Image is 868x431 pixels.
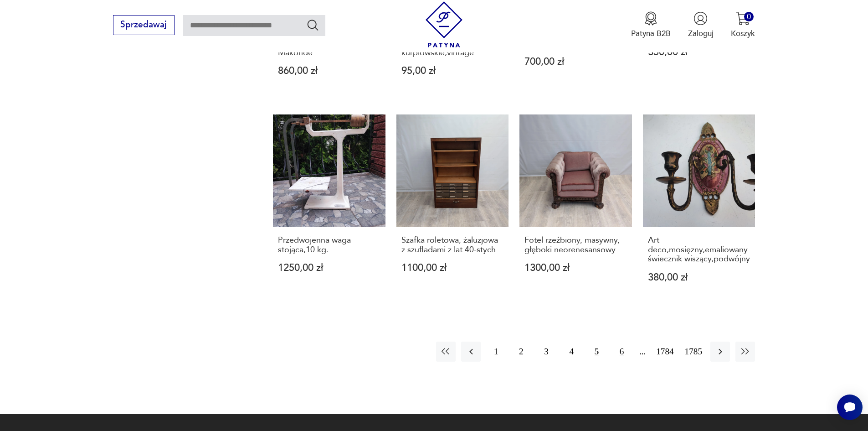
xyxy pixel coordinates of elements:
p: 1100,00 zł [401,263,504,273]
h3: Drewniany kogut,kogutek,wzory kurpiowskie,vintage [401,30,504,57]
iframe: Smartsupp widget button [837,395,863,420]
h3: Rzeźba drzewo genealogiczne życia ludu Makonde [278,30,380,57]
button: Szukaj [306,18,319,31]
img: Ikona koszyka [736,11,750,26]
p: 95,00 zł [401,66,504,76]
img: Ikonka użytkownika [693,11,708,26]
p: 700,00 zł [524,57,627,67]
button: Zaloguj [688,11,714,39]
p: 860,00 zł [278,66,380,76]
h3: Przedwojenna waga stojąca,10 kg. [278,236,380,254]
button: 5 [587,342,606,361]
button: 3 [536,342,556,361]
p: 1250,00 zł [278,263,380,273]
a: Przedwojenna waga stojąca,10 kg.Przedwojenna waga stojąca,10 kg.1250,00 zł [273,114,385,303]
p: 1300,00 zł [524,263,627,273]
button: 1785 [682,342,705,361]
div: 0 [744,12,754,21]
a: Sprzedawaj [113,22,175,29]
button: 1784 [653,342,676,361]
button: Patyna B2B [631,11,671,39]
button: 4 [562,342,581,361]
img: Ikona medalu [644,11,658,26]
img: Patyna - sklep z meblami i dekoracjami vintage [421,1,467,47]
button: 6 [612,342,632,361]
button: Sprzedawaj [113,15,175,35]
p: Patyna B2B [631,28,671,39]
a: Ikona medaluPatyna B2B [631,11,671,39]
p: Koszyk [731,28,755,39]
h3: Art deco,mosiężny,emaliowany świecznik wiszący,podwójny [648,236,750,264]
button: 0Koszyk [731,11,755,39]
h3: Szafka roletowa, żaluzjowa z szufladami z lat 40-stych [401,236,504,254]
p: 350,00 zł [648,47,750,57]
p: Zaloguj [688,28,714,39]
button: 2 [511,342,531,361]
a: Art deco,mosiężny,emaliowany świecznik wiszący,podwójnyArt deco,mosiężny,emaliowany świecznik wis... [643,114,755,303]
p: 380,00 zł [648,273,750,282]
a: Szafka roletowa, żaluzjowa z szufladami z lat 40-stychSzafka roletowa, żaluzjowa z szufladami z l... [396,114,509,303]
button: 1 [486,342,506,361]
h3: Fotel rzeźbiony, masywny, głęboki neorenesansowy [524,236,627,254]
a: Fotel rzeźbiony, masywny, głęboki neorenesansowyFotel rzeźbiony, masywny, głęboki neorenesansowy1... [519,114,632,303]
